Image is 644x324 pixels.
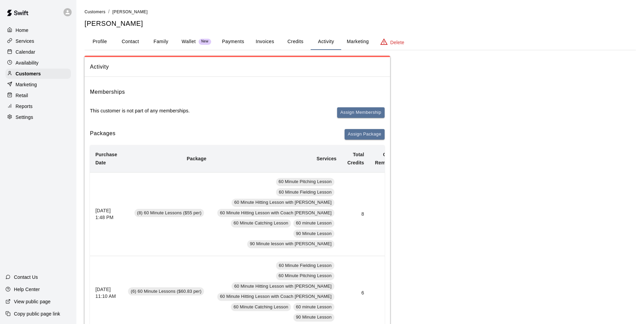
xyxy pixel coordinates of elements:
th: [DATE] 1:48 PM [90,172,123,256]
span: 60 minute Lesson [293,304,334,310]
nav: breadcrumb [85,8,636,16]
span: 60 Minute Hitting Lesson with [PERSON_NAME] [232,199,334,206]
b: Purchase Date [95,152,117,165]
h5: [PERSON_NAME] [85,19,636,28]
span: 60 Minute Fielding Lesson [276,189,334,196]
p: Copy public page link [14,310,60,317]
button: Assign Membership [337,107,385,118]
button: Activity [311,34,341,50]
span: (8) 60 Minute Lessons ($55 per) [134,210,204,216]
button: Marketing [341,34,374,50]
button: Invoices [250,34,280,50]
a: Settings [5,112,71,122]
span: (6) 60 Minute Lessons ($60.83 per) [128,288,204,295]
p: Customers [16,70,41,77]
span: [PERSON_NAME] [112,10,148,14]
a: (6) 60 Minute Lessons ($60.83 per) [128,289,206,295]
span: 60 Minute Hitting Lesson with Coach [PERSON_NAME] [217,293,334,300]
p: Retail [16,92,28,99]
p: Marketing [16,81,37,88]
p: Wallet [182,38,196,45]
span: 90 Minute Lesson [293,314,334,321]
p: Home [16,27,29,34]
p: Help Center [14,286,40,293]
span: 60 Minute Catching Lesson [231,304,291,310]
h6: Memberships [90,88,125,96]
span: 60 Minute Pitching Lesson [276,179,334,185]
span: 90 Minute Lesson [293,231,334,237]
span: 60 Minute Hitting Lesson with [PERSON_NAME] [232,283,334,290]
a: Customers [85,9,106,14]
p: Reports [16,103,33,110]
b: Package [187,156,206,161]
a: Reports [5,101,71,111]
p: View public page [14,298,51,305]
a: Calendar [5,47,71,57]
p: Delete [390,39,404,46]
button: Family [146,34,176,50]
td: 8 [370,172,405,256]
span: 60 Minute Fielding Lesson [276,263,334,269]
b: Credits Remaining [375,152,400,165]
b: Services [316,156,336,161]
li: / [108,8,110,15]
a: Services [5,36,71,46]
span: 60 Minute Catching Lesson [231,220,291,227]
button: Payments [217,34,250,50]
h6: Packages [90,129,115,140]
button: Profile [85,34,115,50]
span: 60 Minute Pitching Lesson [276,273,334,279]
p: Settings [16,114,33,121]
a: Customers [5,69,71,79]
span: Customers [85,10,106,14]
b: Total Credits [347,152,364,165]
a: Home [5,25,71,35]
td: 8 [342,172,369,256]
p: Services [16,38,34,44]
span: 60 minute Lesson [293,220,334,227]
a: Availability [5,58,71,68]
button: Credits [280,34,311,50]
p: Contact Us [14,274,38,281]
p: Availability [16,59,39,66]
span: Activity [90,62,385,71]
a: (8) 60 Minute Lessons ($55 per) [134,211,206,216]
span: 90 Minute lesson with [PERSON_NAME] [247,241,334,247]
span: New [199,39,211,44]
a: Marketing [5,79,71,90]
p: This customer is not part of any memberships. [90,107,190,114]
div: basic tabs example [85,34,636,50]
button: Assign Package [345,129,385,140]
button: Contact [115,34,146,50]
span: 60 Minute Hitting Lesson with Coach [PERSON_NAME] [217,210,334,216]
p: Calendar [16,49,35,55]
a: Retail [5,90,71,101]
